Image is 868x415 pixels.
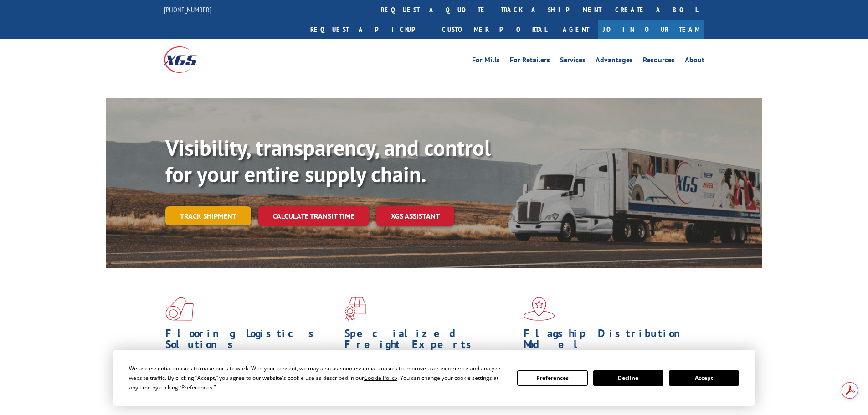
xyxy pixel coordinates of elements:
[472,56,500,67] a: For Mills
[510,56,550,67] a: For Retailers
[303,20,435,39] a: Request a pickup
[524,297,555,321] img: xgs-icon-flagship-distribution-model-red
[344,328,517,354] h1: Specialized Freight Experts
[113,350,755,406] div: Cookie Consent Prompt
[435,20,554,39] a: Customer Portal
[596,56,633,67] a: Advantages
[181,384,212,391] span: Preferences
[164,5,211,14] a: [PHONE_NUMBER]
[517,370,587,386] button: Preferences
[165,133,491,188] b: Visibility, transparency, and control for your entire supply chain.
[165,297,194,321] img: xgs-icon-total-supply-chain-intelligence-red
[258,206,369,226] a: Calculate transit time
[344,297,366,321] img: xgs-icon-focused-on-flooring-red
[376,206,454,226] a: XGS ASSISTANT
[129,364,506,392] div: We use essential cookies to make our site work. With your consent, we may also use non-essential ...
[598,20,704,39] a: Join Our Team
[165,206,251,225] a: Track shipment
[524,328,696,354] h1: Flagship Distribution Model
[593,370,663,386] button: Decline
[669,370,739,386] button: Accept
[554,20,598,39] a: Agent
[165,328,338,354] h1: Flooring Logistics Solutions
[685,56,704,67] a: About
[643,56,675,67] a: Resources
[364,374,397,382] span: Cookie Policy
[560,56,586,67] a: Services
